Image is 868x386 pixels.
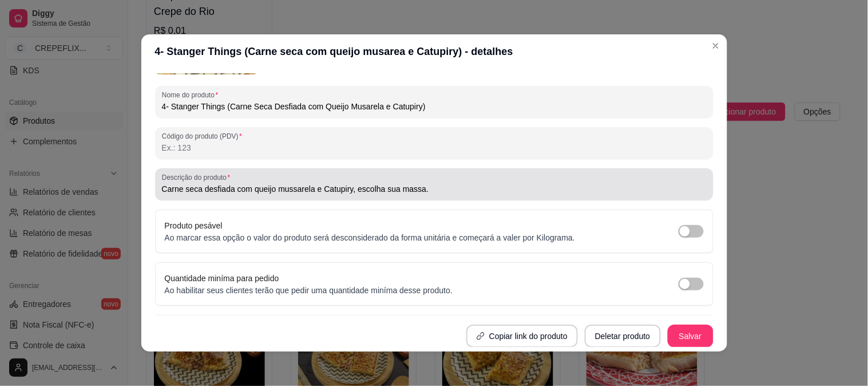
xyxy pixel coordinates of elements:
[141,34,727,69] header: 4- Stanger Things (Carne seca com queijo musarea e Catupiry) - detalhes
[162,172,234,182] label: Descrição do produto
[668,325,714,348] button: Salvar
[162,183,707,195] input: Descrição do produto
[466,325,578,348] button: Copiar link do produto
[585,325,661,348] button: Deletar produto
[165,232,576,243] p: Ao marcar essa opção o valor do produto será desconsiderado da forma unitária e começará a valer ...
[162,90,222,100] label: Nome do produto
[162,101,707,112] input: Nome do produto
[165,285,453,296] p: Ao habilitar seus clientes terão que pedir uma quantidade miníma desse produto.
[162,142,707,153] input: Código do produto (PDV)
[707,37,725,55] button: Close
[165,221,223,230] label: Produto pesável
[162,131,246,141] label: Código do produto (PDV)
[165,274,279,283] label: Quantidade miníma para pedido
